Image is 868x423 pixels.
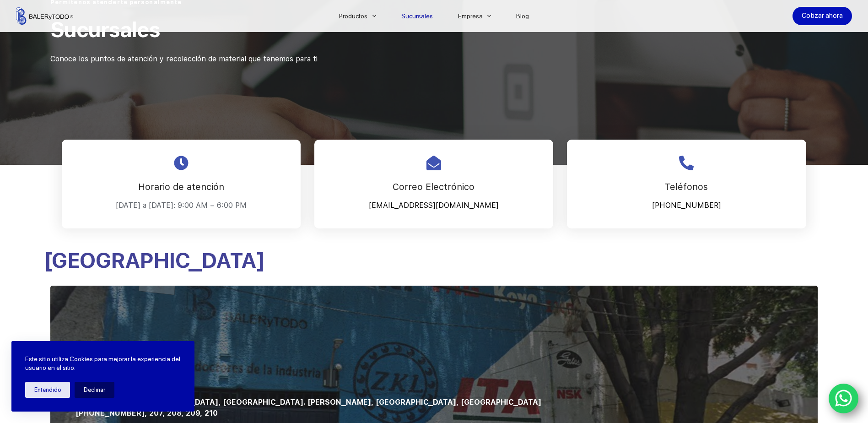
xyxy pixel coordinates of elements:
[138,181,224,192] span: Horario de atención
[16,7,73,25] img: Balerytodo
[326,199,542,212] p: [EMAIL_ADDRESS][DOMAIN_NAME]
[665,181,708,192] span: Teléfonos
[25,382,70,398] button: Entendido
[75,398,541,407] span: Lago Iseo 3, Col. [GEOGRAPHIC_DATA], [GEOGRAPHIC_DATA]. [PERSON_NAME], [GEOGRAPHIC_DATA], [GEOGRA...
[578,199,795,212] p: [PHONE_NUMBER]
[393,181,474,192] span: Correo Electrónico
[75,382,114,398] button: Declinar
[25,355,181,373] p: Este sitio utiliza Cookies para mejorar la experiencia del usuario en el sitio.
[43,248,265,273] span: [GEOGRAPHIC_DATA]
[829,384,859,414] a: WhatsApp
[116,201,247,210] span: [DATE] a [DATE]: 9:00 AM – 6:00 PM
[50,54,318,63] span: Conoce los puntos de atención y recolección de material que tenemos para ti
[793,7,852,25] a: Cotizar ahora
[50,17,160,42] span: Sucursales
